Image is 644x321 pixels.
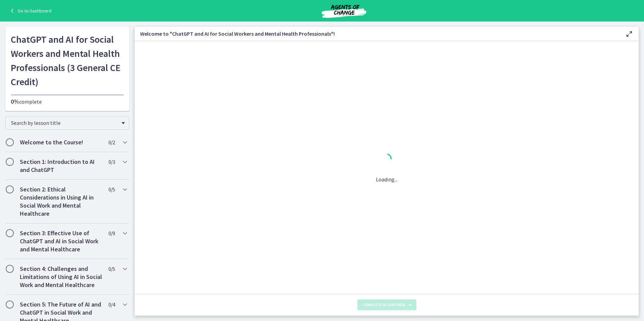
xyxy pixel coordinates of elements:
span: Search by lesson title [11,119,118,126]
p: complete [11,98,124,106]
h2: Welcome to the Course! [20,138,102,146]
p: Loading... [376,175,397,183]
span: 0 / 9 [108,229,115,237]
div: Search by lesson title [5,116,129,130]
span: 0 / 5 [108,265,115,273]
img: Agents of Change [303,3,384,19]
button: Complete & continue [357,299,416,310]
a: Go to Dashboard [8,7,52,15]
span: 0 / 4 [108,300,115,309]
h2: Section 3: Effective Use of ChatGPT and AI in Social Work and Mental Healthcare [20,229,102,253]
span: 0% [11,98,19,105]
span: 0 / 3 [108,158,115,166]
span: 0 / 2 [108,138,115,146]
h1: ChatGPT and AI for Social Workers and Mental Health Professionals (3 General CE Credit) [11,32,124,89]
h2: Section 4: Challenges and Limitations of Using AI in Social Work and Mental Healthcare [20,265,102,289]
h3: Welcome to "ChatGPT and AI for Social Workers and Mental Health Professionals"! [140,30,614,38]
h2: Section 2: Ethical Considerations in Using AI in Social Work and Mental Healthcare [20,185,102,218]
span: Complete & continue [363,302,406,308]
h2: Section 1: Introduction to AI and ChatGPT [20,158,102,174]
div: 1 [376,152,397,167]
span: 0 / 5 [108,185,115,193]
